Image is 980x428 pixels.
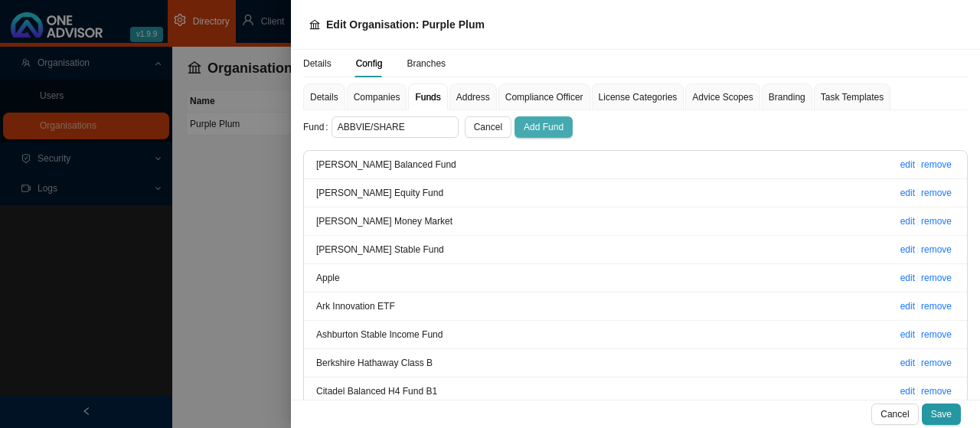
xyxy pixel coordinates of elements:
[900,301,915,312] a: edit
[921,301,952,312] a: remove
[356,59,383,68] span: Config
[465,116,511,138] button: Cancel
[326,18,485,31] span: Edit Organisation: Purple Plum
[821,90,884,105] div: Task Templates
[303,56,332,71] div: Details
[316,244,444,255] span: [PERSON_NAME] Stable Fund
[316,358,433,368] span: Berkshire Hathaway Class B
[599,93,678,102] span: License Categories
[456,93,490,102] span: Address
[871,403,918,425] button: Cancel
[921,273,952,283] a: remove
[316,159,456,170] span: [PERSON_NAME] Balanced Fund
[880,407,909,422] span: Cancel
[316,188,443,198] span: [PERSON_NAME] Equity Fund
[354,93,400,102] span: Companies
[921,386,952,397] a: remove
[931,407,952,422] span: Save
[316,301,395,312] span: Ark Innovation ETF
[316,273,340,283] span: Apple
[407,56,446,71] div: Branches
[921,216,952,227] a: remove
[524,119,563,135] span: Add Fund
[316,216,452,227] span: [PERSON_NAME] Money Market
[514,116,573,138] button: Add Fund
[921,159,952,170] a: remove
[900,386,915,397] a: edit
[692,93,753,102] span: Advice Scopes
[900,273,915,283] a: edit
[900,188,915,198] a: edit
[921,329,952,340] a: remove
[316,386,437,397] span: Citadel Balanced H4 Fund B1
[474,119,502,135] span: Cancel
[921,358,952,368] a: remove
[922,403,961,425] button: Save
[309,19,320,30] span: bank
[505,93,583,102] span: Compliance Officer
[921,244,952,255] a: remove
[900,244,915,255] a: edit
[921,188,952,198] a: remove
[900,358,915,368] a: edit
[769,90,805,105] div: Branding
[900,216,915,227] a: edit
[303,116,332,138] label: Fund
[316,329,443,340] span: Ashburton Stable Income Fund
[310,90,338,105] div: Details
[415,93,440,102] span: Funds
[900,159,915,170] a: edit
[900,329,915,340] a: edit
